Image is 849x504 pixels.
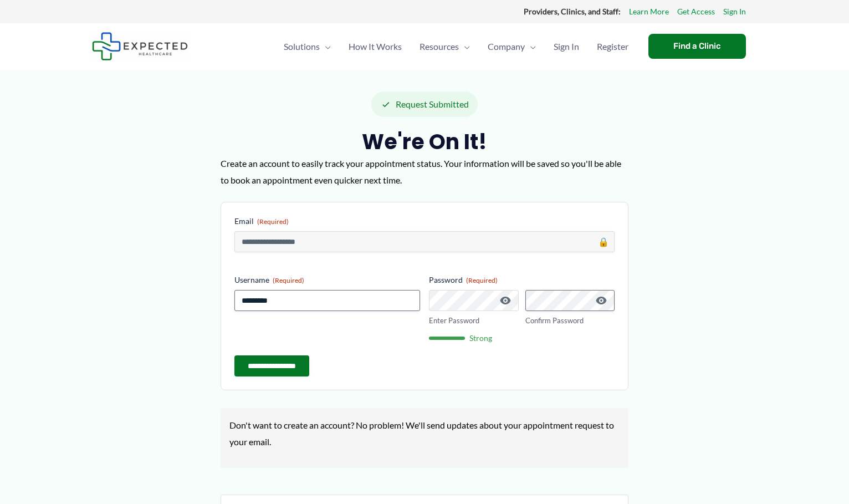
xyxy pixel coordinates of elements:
label: Confirm Password [525,315,615,326]
span: Menu Toggle [320,27,331,66]
legend: Password [429,274,498,286]
a: Learn More [629,4,669,19]
span: Sign In [554,27,579,66]
a: How It Works [340,27,411,66]
a: Register [588,27,637,66]
span: Register [597,27,628,66]
span: Resources [420,27,459,66]
p: Create an account to easily track your appointment status. Your information will be saved so you'... [221,155,628,188]
img: Expected Healthcare Logo - side, dark font, small [92,32,188,60]
a: Get Access [677,4,715,19]
nav: Primary Site Navigation [275,27,637,66]
a: Sign In [545,27,588,66]
button: Show Password [499,294,512,307]
p: Don't want to create an account? No problem! We'll send updates about your appointment request to... [229,417,620,450]
a: Find a Clinic [648,34,746,59]
span: Solutions [284,27,320,66]
h2: We're On It! [221,128,628,155]
span: (Required) [466,276,498,284]
a: CompanyMenu Toggle [479,27,545,66]
a: SolutionsMenu Toggle [275,27,340,66]
label: Enter Password [429,315,519,326]
label: Email [234,216,615,227]
span: (Required) [257,217,289,226]
button: Show Password [595,294,608,307]
label: Username [234,274,420,286]
span: How It Works [349,27,402,66]
div: Request Submitted [371,91,478,117]
span: Company [488,27,525,66]
span: Menu Toggle [525,27,536,66]
span: Menu Toggle [459,27,470,66]
a: ResourcesMenu Toggle [411,27,479,66]
div: Strong [429,334,615,342]
span: (Required) [273,276,304,284]
strong: Providers, Clinics, and Staff: [524,7,621,16]
a: Sign In [723,4,746,19]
